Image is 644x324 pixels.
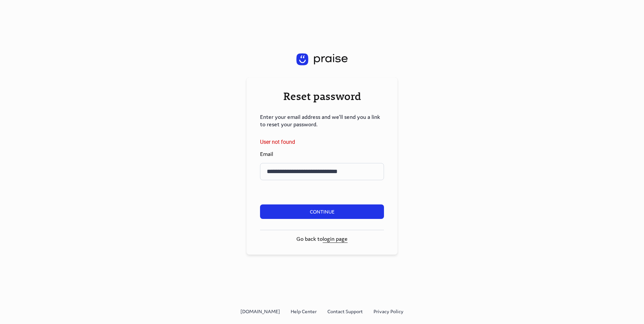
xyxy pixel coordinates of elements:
[260,204,384,219] button: Continue
[260,139,384,145] div: User not found
[260,151,384,158] div: Email
[260,114,384,128] span: Enter your email address and we'll send you a link to reset your password.
[240,308,280,315] a: [DOMAIN_NAME]
[327,308,363,315] a: Contact Support
[240,308,280,315] span: [DOMAIN_NAME]
[260,89,384,103] div: Reset password
[291,308,317,315] span: Help Center
[374,308,404,315] a: Privacy Policy
[296,235,348,243] span: Go back to
[323,235,348,243] a: login page
[296,53,348,65] img: logo
[374,308,404,315] span: Privacy Policy
[291,308,317,315] a: Help Center
[327,308,363,315] span: Contact Support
